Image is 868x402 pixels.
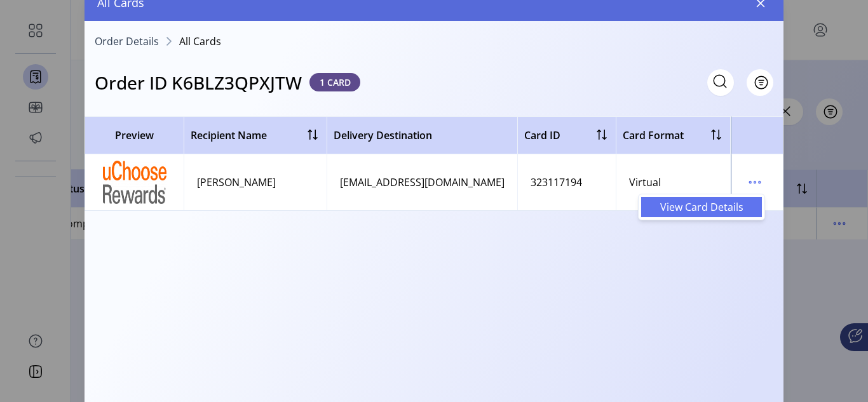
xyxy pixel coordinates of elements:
[623,128,684,143] span: Card Format
[745,172,765,192] button: menu
[531,175,582,190] div: 323117194
[524,128,560,143] span: Card ID
[179,36,221,46] span: All Cards
[95,69,302,96] h3: Order ID K6BLZ3QPXJTW
[334,128,432,143] span: Delivery Destination
[92,128,177,143] span: Preview
[340,175,505,190] div: [EMAIL_ADDRESS][DOMAIN_NAME]
[103,161,166,204] img: preview
[191,128,267,143] span: Recipient Name
[641,197,762,217] li: View Card Details
[95,36,159,46] a: Order Details
[309,73,360,91] span: 1 CARD
[629,175,661,190] div: Virtual
[649,202,754,212] span: View Card Details
[197,175,276,190] div: [PERSON_NAME]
